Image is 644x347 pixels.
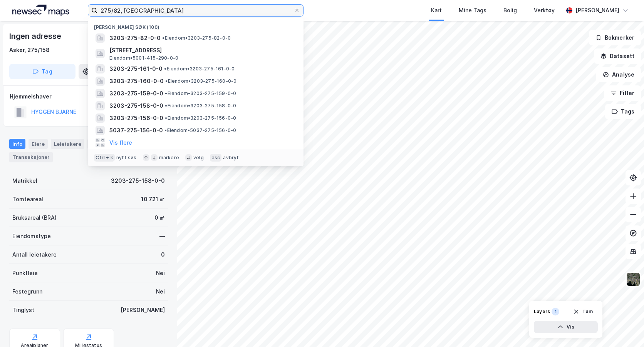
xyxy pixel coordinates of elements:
[165,115,167,121] span: •
[552,308,559,315] div: 1
[165,103,236,109] span: Eiendom • 3203-275-158-0-0
[9,45,50,55] div: Asker, 275/158
[9,139,25,149] div: Info
[97,5,294,16] input: Søk på adresse, matrikkel, gårdeiere, leietakere eller personer
[165,78,168,84] span: •
[503,6,517,15] div: Bolig
[156,287,165,296] div: Nei
[109,138,132,147] button: Vis flere
[210,154,222,162] div: esc
[109,126,163,135] span: 5037-275-156-0-0
[9,152,53,162] div: Transaksjoner
[596,67,641,82] button: Analyse
[162,35,164,41] span: •
[9,30,62,42] div: Ingen adresse
[109,89,163,98] span: 3203-275-159-0-0
[88,18,304,32] div: [PERSON_NAME] søk (100)
[161,250,165,259] div: 0
[109,77,164,86] span: 3203-275-160-0-0
[159,232,165,241] div: —
[164,127,236,133] span: Eiendom • 5037-275-156-0-0
[154,213,165,222] div: 0 ㎡
[111,176,165,185] div: 3203-275-158-0-0
[459,6,486,15] div: Mine Tags
[109,46,294,55] span: [STREET_ADDRESS]
[534,321,598,333] button: Vis
[12,269,38,278] div: Punktleie
[164,127,167,133] span: •
[165,78,236,84] span: Eiendom • 3203-275-160-0-0
[12,5,69,16] img: logo.a4113a55bc3d86da70a041830d287a7e.svg
[121,305,165,315] div: [PERSON_NAME]
[12,232,51,241] div: Eiendomstype
[165,115,236,121] span: Eiendom • 3203-275-156-0-0
[605,310,644,347] div: Kontrollprogram for chat
[29,139,48,149] div: Eiere
[164,66,235,72] span: Eiendom • 3203-275-161-0-0
[87,139,116,149] div: Datasett
[165,90,236,97] span: Eiendom • 3203-275-159-0-0
[193,155,204,161] div: velg
[141,195,165,204] div: 10 721 ㎡
[431,6,442,15] div: Kart
[534,309,550,315] div: Layers
[605,104,641,119] button: Tags
[12,287,42,296] div: Festegrunn
[594,48,641,64] button: Datasett
[12,250,57,259] div: Antall leietakere
[10,92,168,101] div: Hjemmelshaver
[116,155,137,161] div: nytt søk
[159,155,179,161] div: markere
[109,33,161,43] span: 3203-275-82-0-0
[165,103,167,108] span: •
[109,101,163,110] span: 3203-275-158-0-0
[109,113,163,123] span: 3203-275-156-0-0
[156,269,165,278] div: Nei
[605,310,644,347] iframe: Chat Widget
[162,35,231,41] span: Eiendom • 3203-275-82-0-0
[626,272,641,287] img: 9k=
[12,213,57,222] div: Bruksareal (BRA)
[12,305,34,315] div: Tinglyst
[568,305,598,318] button: Tøm
[575,6,619,15] div: [PERSON_NAME]
[604,85,641,101] button: Filter
[589,30,641,45] button: Bokmerker
[12,176,37,185] div: Matrikkel
[534,6,555,15] div: Verktøy
[94,154,115,162] div: Ctrl + k
[12,195,43,204] div: Tomteareal
[165,90,167,96] span: •
[51,139,84,149] div: Leietakere
[164,66,166,72] span: •
[9,64,75,79] button: Tag
[109,64,163,73] span: 3203-275-161-0-0
[109,55,178,61] span: Eiendom • 5001-415-290-0-0
[223,155,239,161] div: avbryt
